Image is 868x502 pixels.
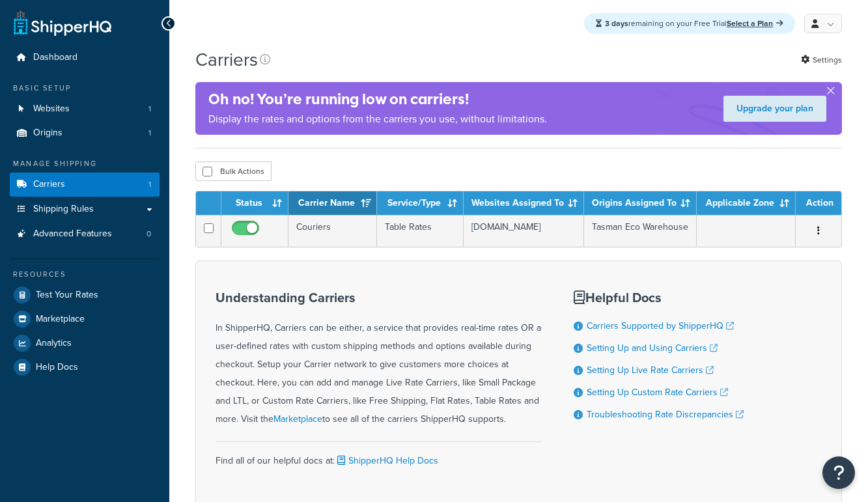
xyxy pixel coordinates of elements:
[335,454,438,467] a: ShipperHQ Help Docs
[587,385,728,399] a: Setting Up Custom Rate Carriers
[10,173,160,197] a: Carriers 1
[697,191,796,215] th: Applicable Zone: activate to sort column ascending
[33,128,63,139] span: Origins
[10,173,160,197] li: Carriers
[574,290,744,305] h3: Helpful Docs
[796,191,841,215] th: Action
[36,338,72,349] span: Analytics
[208,110,547,128] p: Display the rates and options from the carriers you use, without limitations.
[148,104,151,115] span: 1
[216,290,541,428] div: In ShipperHQ, Carriers can be either, a service that provides real-time rates OR a user-defined r...
[288,191,377,215] th: Carrier Name: activate to sort column ascending
[288,215,377,247] td: Couriers
[33,229,112,240] span: Advanced Features
[10,222,160,246] a: Advanced Features 0
[33,179,65,190] span: Carriers
[587,319,734,333] a: Carriers Supported by ShipperHQ
[36,362,78,373] span: Help Docs
[587,363,714,377] a: Setting Up Live Rate Carriers
[221,191,288,215] th: Status: activate to sort column ascending
[208,89,547,110] h4: Oh no! You’re running low on carriers!
[377,215,464,247] td: Table Rates
[587,408,744,421] a: Troubleshooting Rate Discrepancies
[148,128,151,139] span: 1
[36,314,85,325] span: Marketplace
[10,356,160,379] a: Help Docs
[10,97,160,121] a: Websites 1
[10,83,160,94] div: Basic Setup
[273,412,322,426] a: Marketplace
[10,97,160,121] li: Websites
[36,290,98,301] span: Test Your Rates
[801,51,842,69] a: Settings
[727,18,783,29] a: Select a Plan
[10,158,160,169] div: Manage Shipping
[584,13,795,34] div: remaining on your Free Trial
[216,290,541,305] h3: Understanding Carriers
[587,341,718,355] a: Setting Up and Using Carriers
[195,47,258,72] h1: Carriers
[10,121,160,145] a: Origins 1
[216,441,541,470] div: Find all of our helpful docs at:
[822,456,855,489] button: Open Resource Center
[10,283,160,307] a: Test Your Rates
[10,222,160,246] li: Advanced Features
[33,204,94,215] span: Shipping Rules
[10,197,160,221] a: Shipping Rules
[10,307,160,331] a: Marketplace
[148,179,151,190] span: 1
[10,269,160,280] div: Resources
[464,191,584,215] th: Websites Assigned To: activate to sort column ascending
[377,191,464,215] th: Service/Type: activate to sort column ascending
[10,121,160,145] li: Origins
[584,191,697,215] th: Origins Assigned To: activate to sort column ascending
[464,215,584,247] td: [DOMAIN_NAME]
[33,104,70,115] span: Websites
[723,96,826,122] a: Upgrade your plan
[195,161,272,181] button: Bulk Actions
[584,215,697,247] td: Tasman Eco Warehouse
[14,10,111,36] a: ShipperHQ Home
[605,18,628,29] strong: 3 days
[147,229,151,240] span: 0
[33,52,77,63] span: Dashboard
[10,46,160,70] a: Dashboard
[10,331,160,355] a: Analytics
